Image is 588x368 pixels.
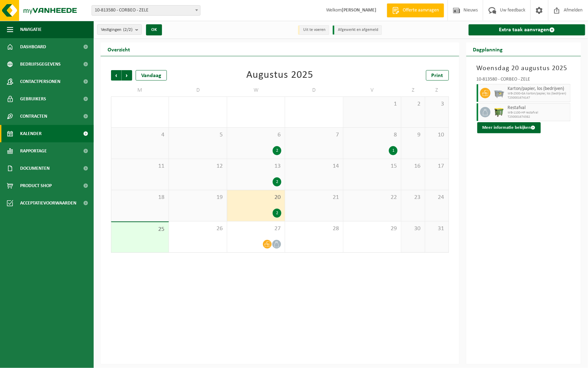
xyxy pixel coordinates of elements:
span: Navigatie [20,21,42,38]
span: T250001674147 [508,96,569,100]
span: 21 [289,194,339,201]
li: Uit te voeren [298,25,329,35]
li: Afgewerkt en afgemeld [333,25,382,35]
span: 16 [405,162,421,170]
span: Product Shop [20,177,52,194]
span: 27 [231,225,281,233]
span: WB-1100-HP restafval [508,111,569,115]
div: 2 [273,146,281,155]
a: Offerte aanvragen [387,3,444,17]
span: 9 [405,131,421,139]
span: 7 [289,131,339,139]
strong: [PERSON_NAME] [342,8,376,13]
a: Extra taak aanvragen [469,24,585,35]
td: Z [401,84,425,97]
a: Print [426,70,449,81]
td: D [285,84,343,97]
span: 19 [172,194,223,201]
span: 8 [347,131,398,139]
span: Gebruikers [20,90,46,108]
button: OK [146,24,162,35]
div: Vandaag [136,70,167,81]
span: Vorige [111,70,121,81]
span: 24 [429,194,445,201]
span: Volgende [122,70,132,81]
div: 2 [273,177,281,186]
span: Contracten [20,108,47,125]
span: 10-813580 - CORBEO - ZELE [92,5,201,16]
td: V [343,84,401,97]
img: WB-2500-GAL-GY-01 [494,88,504,98]
span: Contactpersonen [20,73,60,90]
div: 10-813580 - CORBEO - ZELE [477,77,571,84]
span: Vestigingen [101,25,133,35]
span: Acceptatievoorwaarden [20,194,76,212]
span: Offerte aanvragen [401,7,441,14]
span: 12 [172,162,223,170]
img: WB-1100-HPE-GN-50 [494,107,504,117]
span: 13 [231,162,281,170]
span: 30 [405,225,421,233]
span: Restafval [508,105,569,111]
div: Augustus 2025 [246,70,313,81]
h2: Dagplanning [466,42,510,56]
span: Rapportage [20,142,47,160]
button: Meer informatie bekijken [477,122,541,133]
button: Vestigingen(2/2) [97,24,142,35]
div: 1 [389,146,398,155]
span: Print [432,73,443,78]
span: 3 [429,100,445,108]
span: 10 [429,131,445,139]
span: 14 [289,162,339,170]
span: 29 [347,225,398,233]
span: 15 [347,162,398,170]
td: W [227,84,285,97]
div: 2 [273,209,281,218]
td: M [111,84,169,97]
span: T250001674382 [508,115,569,119]
span: 31 [429,225,445,233]
span: 2 [405,100,421,108]
span: 17 [429,162,445,170]
span: WB-2500-GA karton/papier, los (bedrijven) [508,92,569,96]
span: 4 [115,131,165,139]
span: Kalender [20,125,42,142]
span: 10-813580 - CORBEO - ZELE [92,6,200,15]
span: 1 [347,100,398,108]
span: 11 [115,162,165,170]
span: 22 [347,194,398,201]
span: Bedrijfsgegevens [20,56,61,73]
span: 26 [172,225,223,233]
span: 18 [115,194,165,201]
span: 20 [231,194,281,201]
span: 28 [289,225,339,233]
span: Dashboard [20,38,46,56]
h3: Woensdag 20 augustus 2025 [477,63,571,74]
span: 25 [115,226,165,233]
span: 23 [405,194,421,201]
span: 5 [172,131,223,139]
td: D [169,84,227,97]
span: 6 [231,131,281,139]
count: (2/2) [123,27,133,32]
h2: Overzicht [101,42,137,56]
span: Documenten [20,160,50,177]
td: Z [425,84,449,97]
span: Karton/papier, los (bedrijven) [508,86,569,92]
